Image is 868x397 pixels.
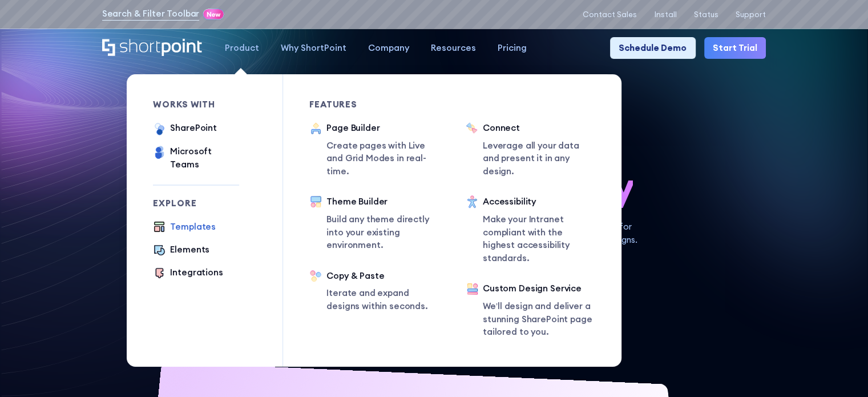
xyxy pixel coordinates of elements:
div: Connect [483,122,597,135]
a: Why ShortPoint [270,37,357,59]
a: Product [214,37,270,59]
a: Home [102,39,203,58]
a: Elements [153,243,209,258]
div: SharePoint [170,122,216,135]
a: Pricing [487,37,538,59]
a: Support [736,10,766,19]
a: SharePoint [153,122,217,137]
a: Install [654,10,676,19]
a: ConnectLeverage all your data and present it in any design. [466,122,597,178]
div: works with [153,100,239,109]
div: Microsoft Teams [170,145,239,171]
div: Company [368,42,409,55]
a: Custom Design ServiceWe’ll design and deliver a stunning SharePoint page tailored to you. [466,282,596,340]
a: Integrations [153,266,223,280]
a: AccessibilityMake your Intranet compliant with the highest accessibility standards. [466,195,596,265]
a: Templates [153,220,216,235]
a: Status [694,10,718,19]
a: Company [357,37,420,59]
div: Explore [153,199,239,207]
h1: SharePoint Design has never been [102,122,766,208]
p: We’ll design and deliver a stunning SharePoint page tailored to you. [483,300,596,339]
div: Elements [170,243,209,256]
div: Custom Design Service [483,282,596,295]
a: Resources [420,37,487,59]
p: Create pages with Live and Grid Modes in real-time. [326,139,441,178]
a: Schedule Demo [610,37,695,59]
div: Theme Builder [326,195,439,208]
div: Templates [170,220,216,234]
div: Resources [431,42,476,55]
p: Iterate and expand designs within seconds. [326,287,439,313]
a: Microsoft Teams [153,145,239,171]
div: Page Builder [326,122,441,135]
div: Pricing [498,42,527,55]
iframe: Chat Widget [811,342,868,397]
div: Why ShortPoint [281,42,346,55]
p: Make your Intranet compliant with the highest accessibility standards. [483,213,596,265]
a: Search & Filter Toolbar [102,7,200,21]
p: Build any theme directly into your existing environment. [326,213,439,252]
div: Accessibility [483,195,596,208]
a: Theme BuilderBuild any theme directly into your existing environment. [309,195,439,252]
div: Copy & Paste [326,270,439,283]
a: Page BuilderCreate pages with Live and Grid Modes in real-time. [309,122,441,178]
div: Product [225,42,259,55]
a: Start Trial [704,37,766,59]
div: Integrations [170,266,223,279]
p: Leverage all your data and present it in any design. [483,139,597,178]
div: Features [309,100,439,109]
a: Contact Sales [583,10,637,19]
a: Copy & PasteIterate and expand designs within seconds. [309,270,439,313]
